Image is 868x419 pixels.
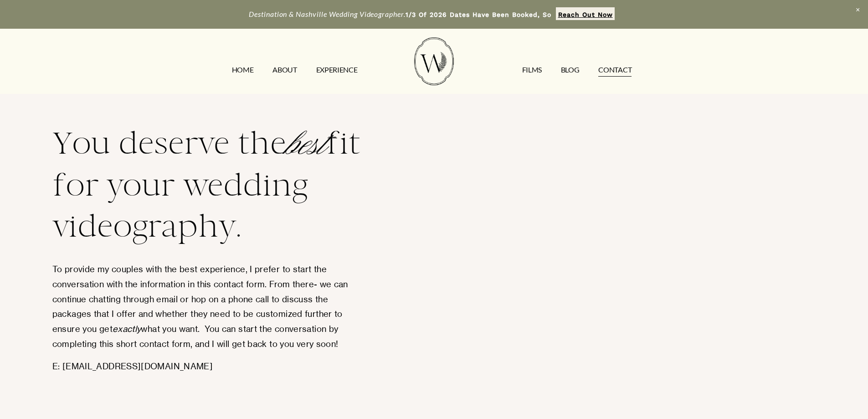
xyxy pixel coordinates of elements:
[113,324,141,334] em: exactly
[558,11,613,18] strong: Reach Out Now
[556,7,615,20] a: Reach Out Now
[522,62,542,77] a: FILMS
[414,37,453,85] img: Wild Fern Weddings
[598,62,632,77] a: CONTACT
[272,62,297,77] a: ABOUT
[52,359,362,374] p: E: [EMAIL_ADDRESS][DOMAIN_NAME]
[286,125,326,164] em: best
[52,123,362,247] h2: You deserve the fit for your wedding videography.
[52,262,362,352] p: To provide my couples with the best experience, I prefer to start the conversation with the infor...
[561,62,580,77] a: Blog
[232,62,254,77] a: HOME
[316,62,358,77] a: EXPERIENCE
